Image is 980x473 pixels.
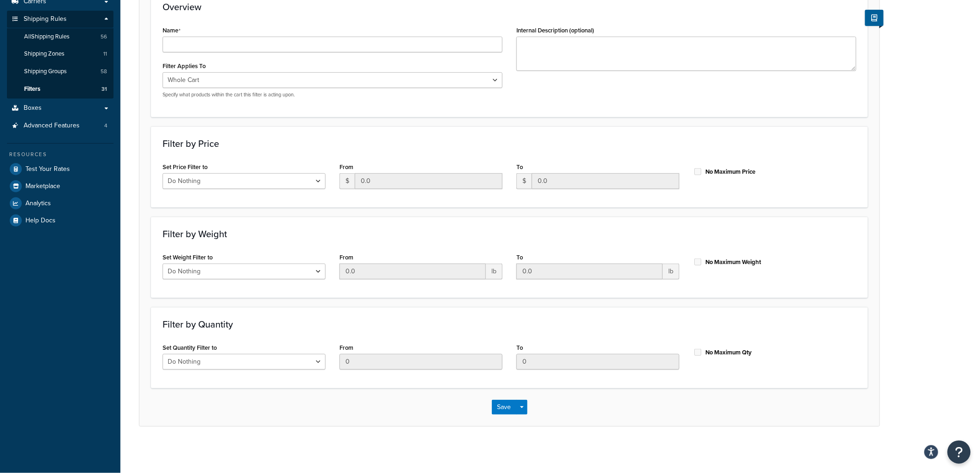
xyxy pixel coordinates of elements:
[7,63,113,80] li: Shipping Groups
[663,264,679,279] span: lb
[516,254,523,261] label: To
[101,33,107,41] span: 56
[7,28,113,45] a: AllShipping Rules56
[163,344,217,351] label: Set Quantity Filter to
[516,173,532,189] span: $
[7,151,113,158] div: Resources
[24,68,67,76] span: Shipping Groups
[705,168,756,176] label: No Maximum Price
[865,10,884,26] button: Show Help Docs
[7,63,113,80] a: Shipping Groups58
[163,164,207,170] label: Set Price Filter to
[7,161,113,177] a: Test Your Rates
[163,27,181,34] label: Name
[7,195,113,212] a: Analytics
[163,91,503,98] p: Specify what products within the cart this filter is acting upon.
[486,264,503,279] span: lb
[163,63,206,69] label: Filter Applies To
[339,344,353,351] label: From
[24,104,42,112] span: Boxes
[24,50,64,58] span: Shipping Zones
[339,254,353,261] label: From
[7,212,113,229] a: Help Docs
[339,164,353,170] label: From
[7,45,113,63] a: Shipping Zones11
[25,165,70,173] span: Test Your Rates
[492,400,517,415] button: Save
[705,348,752,357] label: No Maximum Qty
[104,122,107,130] span: 4
[7,117,113,134] a: Advanced Features4
[101,68,107,76] span: 58
[339,173,355,189] span: $
[24,33,69,41] span: All Shipping Rules
[24,15,67,23] span: Shipping Rules
[948,441,971,464] button: Open Resource Center
[516,344,523,351] label: To
[163,139,856,149] h3: Filter by Price
[163,2,856,12] h3: Overview
[516,164,523,170] label: To
[163,254,213,261] label: Set Weight Filter to
[25,183,60,190] span: Marketplace
[7,11,113,28] a: Shipping Rules
[7,81,113,98] a: Filters31
[163,229,856,239] h3: Filter by Weight
[7,11,113,99] li: Shipping Rules
[7,81,113,98] li: Filters
[25,200,51,208] span: Analytics
[101,85,107,93] span: 31
[516,27,594,34] label: Internal Description (optional)
[7,178,113,195] a: Marketplace
[7,45,113,63] li: Shipping Zones
[163,319,856,329] h3: Filter by Quantity
[705,258,761,266] label: No Maximum Weight
[7,117,113,134] li: Advanced Features
[25,217,56,225] span: Help Docs
[7,100,113,117] a: Boxes
[24,85,40,93] span: Filters
[24,122,80,130] span: Advanced Features
[103,50,107,58] span: 11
